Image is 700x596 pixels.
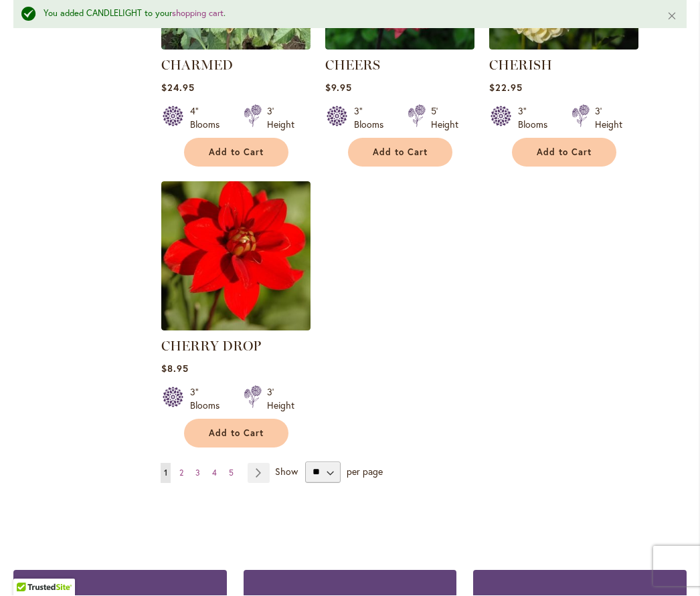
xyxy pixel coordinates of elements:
[489,82,523,94] span: $22.95
[176,464,187,484] a: 2
[431,105,458,132] div: 5' Height
[518,105,555,132] div: 3" Blooms
[209,428,264,439] span: Add to Cart
[325,58,380,74] a: CHEERS
[10,549,48,586] iframe: Launch Accessibility Center
[161,321,311,334] a: CHERRY DROP
[325,82,352,94] span: $9.95
[190,105,228,132] div: 4" Blooms
[347,465,383,478] span: per page
[161,82,195,94] span: $24.95
[195,468,200,478] span: 3
[275,465,298,478] span: Show
[373,147,428,159] span: Add to Cart
[161,40,311,53] a: CHARMED
[179,468,183,478] span: 2
[190,386,228,413] div: 3" Blooms
[226,464,237,484] a: 5
[489,40,638,53] a: CHERISH
[184,419,288,448] button: Add to Cart
[43,8,646,21] div: You added CANDLELIGHT to your .
[172,8,224,19] a: shopping cart
[161,363,189,375] span: $8.95
[161,58,233,74] a: CHARMED
[489,58,552,74] a: CHERISH
[537,147,592,159] span: Add to Cart
[209,147,264,159] span: Add to Cart
[161,338,261,355] a: CHERRY DROP
[512,138,616,167] button: Add to Cart
[267,386,294,413] div: 3' Height
[164,468,167,478] span: 1
[161,182,311,331] img: CHERRY DROP
[348,138,452,167] button: Add to Cart
[229,468,234,478] span: 5
[192,464,203,484] a: 3
[209,464,220,484] a: 4
[212,468,217,478] span: 4
[595,105,622,132] div: 3' Height
[184,138,288,167] button: Add to Cart
[325,40,474,53] a: CHEERS
[354,105,391,132] div: 3" Blooms
[267,105,294,132] div: 3' Height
